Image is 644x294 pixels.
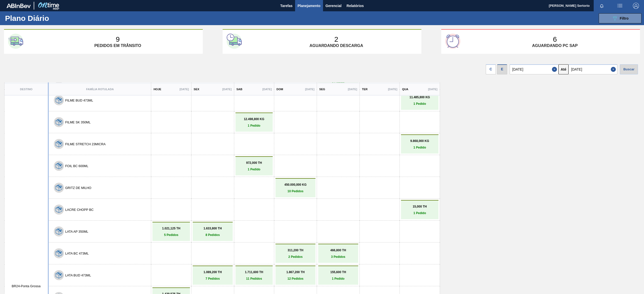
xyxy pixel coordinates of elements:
input: dd/mm/yyyy [510,64,558,74]
p: Ter [362,88,368,91]
p: 2 [334,35,338,43]
p: 15,000 TH [402,205,437,208]
a: 1.867,200 TH12 Pedidos [277,270,314,280]
img: 7hKVVNeldsGH5KwE07rPnOGsQy+SHCf9ftlnweef0E1el2YcIeEt5yaNqj+jPq4oMsVpG1vCxiwYEd4SvddTlxqBvEWZPhf52... [56,206,62,213]
p: Dom [276,88,283,91]
div: E [497,64,507,74]
p: [DATE] [262,88,272,91]
p: 1 Pedido [402,102,437,106]
p: 1.867,200 TH [277,270,314,274]
p: [DATE] [428,88,437,91]
button: LATA BUD 473ML [65,273,91,277]
img: 7hKVVNeldsGH5KwE07rPnOGsQy+SHCf9ftlnweef0E1el2YcIeEt5yaNqj+jPq4oMsVpG1vCxiwYEd4SvddTlxqBvEWZPhf52... [56,272,62,278]
img: TNhmsLtSVTkK8tSr43FrP2fwEKptu5GPRR3wAAAABJRU5ErkJggg== [7,4,31,8]
p: 3 Pedidos [319,255,357,259]
p: 311,200 TH [277,249,314,252]
p: 1 Pedido [402,211,437,215]
th: Destino [4,82,48,96]
span: Gerencial [326,3,342,9]
button: Até [558,64,569,74]
p: 12 Pedidos [277,277,314,280]
img: 7hKVVNeldsGH5KwE07rPnOGsQy+SHCf9ftlnweef0E1el2YcIeEt5yaNqj+jPq4oMsVpG1vCxiwYEd4SvddTlxqBvEWZPhf52... [56,184,62,191]
p: Pedidos em trânsito [94,43,141,48]
img: third-card-icon [445,34,460,49]
p: 9 [116,35,120,43]
a: 15,000 TH1 Pedido [402,205,437,215]
img: 7hKVVNeldsGH5KwE07rPnOGsQy+SHCf9ftlnweef0E1el2YcIeEt5yaNqj+jPq4oMsVpG1vCxiwYEd4SvddTlxqBvEWZPhf52... [56,119,62,125]
p: 1.089,200 TH [194,270,231,274]
p: 1.633,800 TH [194,227,231,230]
button: LATA AP 350ML [65,230,88,233]
p: Hoje [153,88,161,91]
p: 1.021,125 TH [154,227,188,230]
p: [DATE] [222,88,232,91]
a: 1.021,125 TH5 Pedidos [154,227,188,237]
p: 1 Pedido [402,146,437,149]
button: LACRE CHOPP BC [65,208,94,212]
p: Sex [194,88,199,91]
p: 155,600 TH [319,270,357,274]
button: Close [611,64,617,74]
p: 2 Pedidos [277,255,314,259]
p: [DATE] [305,88,314,91]
img: first-card-icon [8,34,23,49]
a: 466,800 TH3 Pedidos [319,249,357,259]
p: 1 Pedido [237,124,271,127]
p: 1.711,600 TH [237,270,271,274]
p: Qua [402,88,408,91]
button: FILME SK 350ML [65,120,91,124]
p: 11.485,800 KG [402,95,437,99]
a: 1.089,200 TH7 Pedidos [194,270,231,280]
p: Sab [236,88,243,91]
p: [DATE] [348,88,357,91]
a: 972,000 TH1 Pedido [237,161,271,171]
button: Notificações [594,2,610,9]
div: Buscar [620,64,638,74]
h1: Plano Diário [5,15,93,21]
button: Close [552,64,558,74]
a: 155,600 TH1 Pedido [319,270,357,280]
button: FOIL BC 600ML [65,164,88,168]
span: Relatórios [347,3,364,9]
p: 450.000,000 KG [277,183,314,186]
img: Logout [633,3,639,9]
p: 11 Pedidos [237,277,271,280]
th: Família Rotulada [48,82,151,96]
img: userActions [617,3,623,9]
div: Visão data de Coleta [486,63,496,74]
button: GRITZ DE MILHO [65,186,91,190]
img: second-card-icon [227,34,242,49]
span: Tarefas [280,3,293,9]
p: 12.498,800 KG [237,117,271,121]
a: 1.633,800 TH8 Pedidos [194,227,231,237]
div: C [486,64,496,74]
img: 7hKVVNeldsGH5KwE07rPnOGsQy+SHCf9ftlnweef0E1el2YcIeEt5yaNqj+jPq4oMsVpG1vCxiwYEd4SvddTlxqBvEWZPhf52... [56,97,62,104]
p: 972,000 TH [237,161,271,165]
p: [DATE] [388,88,397,91]
button: LATA BC 473ML [65,252,89,255]
p: Seg [319,88,325,91]
input: dd/mm/yyyy [569,64,617,74]
a: 1.711,600 TH11 Pedidos [237,270,271,280]
a: 450.000,000 KG10 Pedidos [277,183,314,193]
p: 9.868,000 KG [402,139,437,143]
button: Filtro [599,13,641,23]
p: 466,800 TH [319,249,357,252]
p: 8 Pedidos [194,233,231,237]
p: 5 Pedidos [154,233,188,237]
span: Filtro [620,16,629,20]
img: 7hKVVNeldsGH5KwE07rPnOGsQy+SHCf9ftlnweef0E1el2YcIeEt5yaNqj+jPq4oMsVpG1vCxiwYEd4SvddTlxqBvEWZPhf52... [56,163,62,169]
a: 9.868,000 KG1 Pedido [402,139,437,149]
p: 10 Pedidos [277,189,314,193]
p: Aguardando PC SAP [532,43,578,48]
img: 7hKVVNeldsGH5KwE07rPnOGsQy+SHCf9ftlnweef0E1el2YcIeEt5yaNqj+jPq4oMsVpG1vCxiwYEd4SvddTlxqBvEWZPhf52... [56,141,62,147]
button: FILME STRETCH 23MICRA [65,142,106,146]
div: Visão Data de Entrega [497,63,507,74]
p: Aguardando descarga [309,43,363,48]
span: Planejamento [298,3,320,9]
p: 6 [553,35,557,43]
p: 1 Pedido [237,168,271,171]
button: FILME BUD 473ML [65,99,93,102]
p: [DATE] [180,88,189,91]
img: 7hKVVNeldsGH5KwE07rPnOGsQy+SHCf9ftlnweef0E1el2YcIeEt5yaNqj+jPq4oMsVpG1vCxiwYEd4SvddTlxqBvEWZPhf52... [56,250,62,257]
